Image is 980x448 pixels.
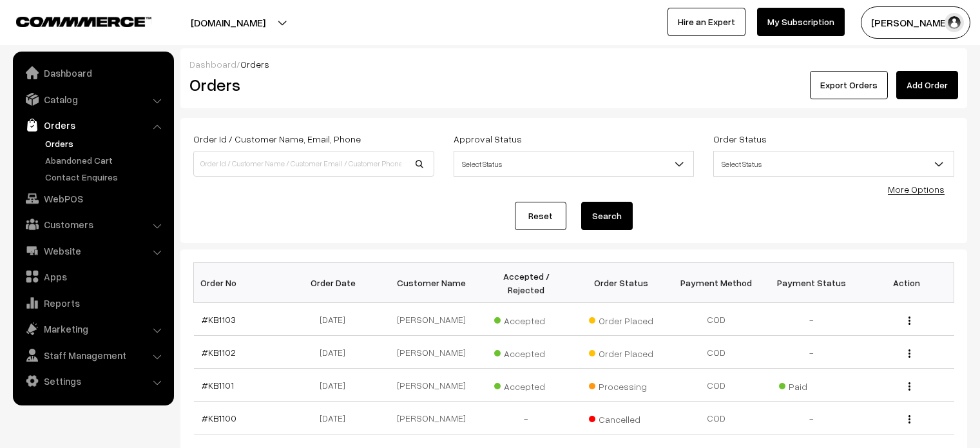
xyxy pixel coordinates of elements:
th: Order Status [574,263,669,303]
span: Order Placed [589,344,653,360]
a: Apps [16,265,169,288]
span: Accepted [494,344,559,360]
th: Customer Name [384,263,479,303]
a: COMMMERCE [16,13,129,28]
a: Hire an Expert [668,8,745,36]
span: Select Status [454,151,695,177]
a: Staff Management [16,344,169,367]
th: Order No [194,263,289,303]
img: user [945,13,964,32]
td: [DATE] [289,402,384,434]
td: - [764,303,860,336]
button: [PERSON_NAME]… [861,6,970,39]
td: - [764,402,860,434]
td: - [764,336,860,369]
td: - [479,402,574,434]
span: Select Status [714,153,954,175]
span: Processing [589,376,653,393]
label: Order Id / Customer Name, Email, Phone [193,132,361,146]
button: [DOMAIN_NAME] [146,6,311,39]
a: Abandoned Cart [42,153,169,167]
a: My Subscription [757,8,845,36]
a: Catalog [16,88,169,111]
a: Dashboard [16,61,169,84]
th: Payment Method [669,263,764,303]
a: Website [16,239,169,262]
a: #KB1103 [202,314,236,325]
td: COD [669,402,764,434]
span: Orders [240,59,269,70]
th: Order Date [289,263,384,303]
img: Menu [908,349,910,358]
span: Accepted [494,311,559,327]
a: Orders [16,113,169,137]
a: Add Order [896,71,958,99]
input: Order Id / Customer Name / Customer Email / Customer Phone [193,151,434,177]
a: Reports [16,291,169,315]
th: Action [859,263,954,303]
th: Payment Status [764,263,860,303]
td: [DATE] [289,336,384,369]
span: Select Status [713,151,954,177]
td: COD [669,303,764,336]
a: Dashboard [189,59,236,70]
label: Order Status [713,132,767,146]
a: Orders [42,137,169,150]
div: / [189,57,958,71]
a: More Options [888,184,945,195]
td: COD [669,369,764,402]
a: #KB1100 [202,413,236,424]
td: [DATE] [289,303,384,336]
h2: Orders [189,75,433,95]
img: Menu [908,317,910,325]
td: [PERSON_NAME] [384,336,479,369]
button: Search [581,202,633,230]
span: Accepted [494,376,559,393]
td: [PERSON_NAME] [384,303,479,336]
a: Reset [515,202,566,230]
span: Cancelled [589,409,653,426]
a: Settings [16,369,169,393]
a: #KB1101 [202,380,234,391]
img: Menu [908,415,910,424]
a: Marketing [16,317,169,340]
a: Customers [16,213,169,236]
img: Menu [908,382,910,391]
span: Paid [779,376,843,393]
span: Order Placed [589,311,653,327]
td: [PERSON_NAME] [384,402,479,434]
img: COMMMERCE [16,17,151,26]
td: [PERSON_NAME] [384,369,479,402]
label: Approval Status [454,132,522,146]
td: COD [669,336,764,369]
a: Contact Enquires [42,170,169,184]
a: WebPOS [16,187,169,210]
span: Select Status [454,153,694,175]
button: Export Orders [810,71,888,99]
td: [DATE] [289,369,384,402]
th: Accepted / Rejected [479,263,574,303]
a: #KB1102 [202,347,236,358]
